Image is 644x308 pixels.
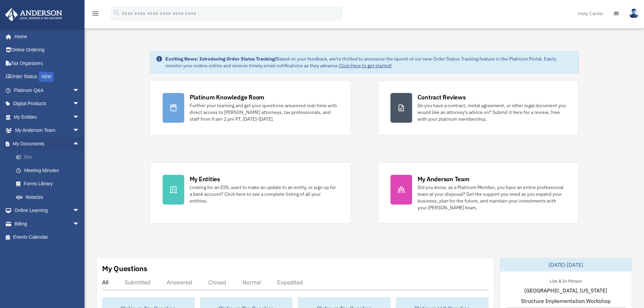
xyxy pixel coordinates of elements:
div: Expedited [277,279,303,286]
div: Normal [242,279,261,286]
span: arrow_drop_down [73,217,86,231]
img: Anderson Advisors Platinum Portal [3,8,64,21]
div: My Entities [190,175,220,183]
div: Closed [208,279,226,286]
a: Online Learningarrow_drop_down [5,204,90,217]
div: All [102,279,109,286]
a: My Anderson Team Did you know, as a Platinum Member, you have an entire professional team at your... [378,162,579,223]
a: My Entities Looking for an EIN, want to make an update to an entity, or sign up for a bank accoun... [150,162,351,223]
a: Notarize [9,190,90,204]
span: arrow_drop_down [73,84,86,97]
span: arrow_drop_down [73,97,86,111]
a: Contract Reviews Do you have a contract, rental agreement, or other legal document you would like... [378,80,579,135]
a: Online Ordering [5,43,90,57]
div: Answered [167,279,192,286]
div: Do you have a contract, rental agreement, or other legal document you would like an attorney's ad... [418,102,566,122]
span: [GEOGRAPHIC_DATA], [US_STATE] [524,286,607,294]
span: arrow_drop_up [73,137,86,151]
a: Box [9,150,90,164]
div: Based on your feedback, we're thrilled to announce the launch of our new Order Status Tracking fe... [165,55,573,69]
a: Home [5,30,86,43]
strong: Exciting News: Introducing Order Status Tracking! [165,56,276,62]
div: Platinum Knowledge Room [190,93,265,101]
span: arrow_drop_down [73,124,86,138]
a: Events Calendar [5,231,90,244]
a: My Entitiesarrow_drop_down [5,110,90,124]
div: Live & In-Person [544,277,587,284]
a: Forms Library [9,177,90,191]
a: My Documentsarrow_drop_up [5,137,90,150]
span: Structure Implementation Workshop [521,297,611,305]
a: Click Here to get started! [339,63,392,69]
i: search [113,9,120,17]
span: arrow_drop_down [73,204,86,218]
span: arrow_drop_down [73,110,86,124]
div: [DATE]-[DATE] [500,258,632,271]
a: Platinum Knowledge Room Further your learning and get your questions answered real-time with dire... [150,80,351,135]
a: Digital Productsarrow_drop_down [5,97,90,111]
a: Tax Organizers [5,56,90,70]
a: Billingarrow_drop_down [5,217,90,231]
div: My Anderson Team [418,175,470,183]
a: Meeting Minutes [9,164,90,177]
i: menu [91,9,99,18]
div: Contract Reviews [418,93,466,101]
a: Platinum Q&Aarrow_drop_down [5,84,90,97]
a: menu [91,12,99,18]
div: Looking for an EIN, want to make an update to an entity, or sign up for a bank account? Click her... [190,184,338,204]
div: My Questions [102,263,147,274]
img: User Pic [629,8,639,18]
div: Submitted [125,279,150,286]
a: My Anderson Teamarrow_drop_down [5,124,90,137]
div: Did you know, as a Platinum Member, you have an entire professional team at your disposal? Get th... [418,184,566,211]
div: Further your learning and get your questions answered real-time with direct access to [PERSON_NAM... [190,102,338,122]
div: NEW [39,72,54,82]
a: Order StatusNEW [5,70,90,84]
